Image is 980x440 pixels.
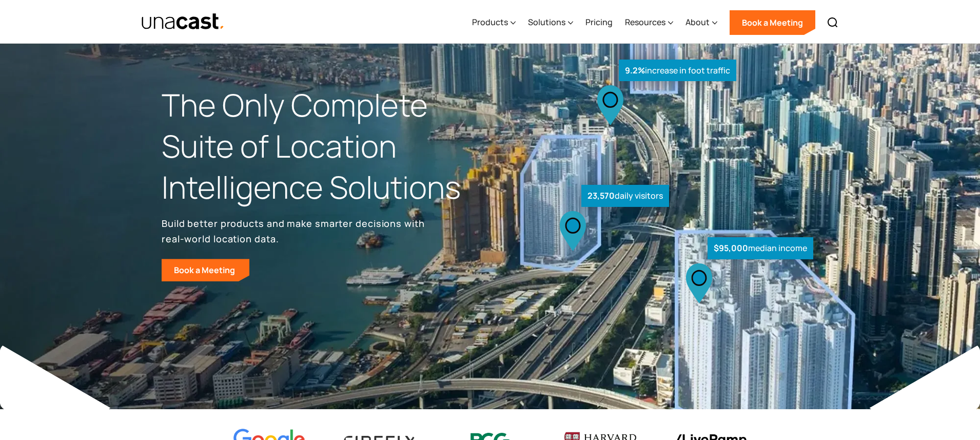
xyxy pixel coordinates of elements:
[625,2,673,44] div: Resources
[619,60,736,82] div: increase in foot traffic
[625,65,645,76] strong: 9.2%
[581,185,669,207] div: daily visitors
[162,85,490,207] h1: The Only Complete Suite of Location Intelligence Solutions
[625,16,665,28] div: Resources
[587,190,615,201] strong: 23,570
[472,2,516,44] div: Products
[730,10,815,35] a: Book a Meeting
[141,13,225,31] img: Unacast text logo
[827,16,839,29] img: Search icon
[714,242,748,254] strong: $95,000
[708,237,813,259] div: median income
[141,13,225,31] a: home
[685,16,710,28] div: About
[162,259,249,281] a: Book a Meeting
[528,2,573,44] div: Solutions
[585,2,613,44] a: Pricing
[528,16,565,28] div: Solutions
[685,2,717,44] div: About
[162,216,428,246] p: Build better products and make smarter decisions with real-world location data.
[472,16,508,28] div: Products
